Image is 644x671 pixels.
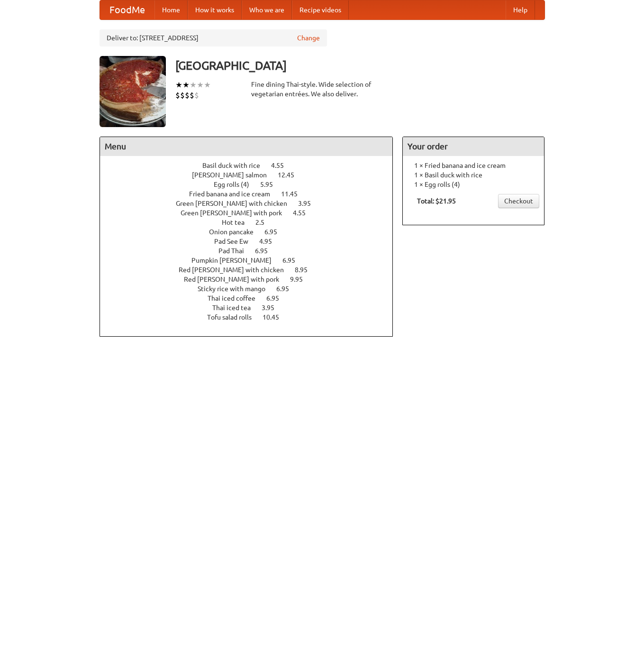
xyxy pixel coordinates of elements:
[202,162,270,169] span: Basil duck with rice
[214,238,290,245] a: Pad See Ew 4.95
[255,219,274,226] span: 2.5
[184,276,320,283] a: Red [PERSON_NAME] with pork 9.95
[100,29,327,46] div: Deliver to: [STREET_ADDRESS]
[189,190,315,198] a: Fried banana and ice cream 11.45
[214,181,290,188] a: Egg rolls (4) 5.95
[262,304,284,312] span: 3.95
[191,257,313,264] a: Pumpkin [PERSON_NAME] 6.95
[198,285,307,293] a: Sticky rice with mango 6.95
[218,247,254,255] span: Pad Thai
[202,162,301,169] a: Basil duck with rice 4.55
[263,313,289,321] span: 10.45
[281,190,307,198] span: 11.45
[506,0,535,19] a: Help
[212,304,260,312] span: Thai iced tea
[100,56,166,127] img: angular.jpg
[100,0,154,19] a: FoodMe
[204,80,211,90] li: ★
[293,209,315,217] span: 4.55
[498,194,539,208] a: Checkout
[255,247,277,255] span: 6.95
[408,161,539,170] li: 1 × Fried banana and ice cream
[408,170,539,180] li: 1 × Basil duck with rice
[154,0,188,19] a: Home
[175,80,182,90] li: ★
[179,266,325,274] a: Red [PERSON_NAME] with chicken 8.95
[100,137,393,156] h4: Menu
[218,247,285,255] a: Pad Thai 6.95
[242,0,292,19] a: Who we are
[403,137,544,156] h4: Your order
[191,257,281,264] span: Pumpkin [PERSON_NAME]
[251,80,393,99] div: Fine dining Thai-style. Wide selection of vegetarian entrées. We also deliver.
[181,209,323,217] a: Green [PERSON_NAME] with pork 4.55
[207,313,297,321] a: Tofu salad rolls 10.45
[259,238,281,245] span: 4.95
[176,200,297,207] span: Green [PERSON_NAME] with chicken
[278,171,304,179] span: 12.45
[222,219,254,226] span: Hot tea
[271,162,293,169] span: 4.55
[290,276,312,283] span: 9.95
[292,0,349,19] a: Recipe videos
[175,90,180,101] li: $
[264,228,287,236] span: 6.95
[260,181,282,188] span: 5.95
[266,294,289,302] span: 6.95
[209,228,295,236] a: Onion pancake 6.95
[176,200,328,207] a: Green [PERSON_NAME] with chicken 3.95
[282,257,305,264] span: 6.95
[192,171,276,179] span: [PERSON_NAME] salmon
[214,238,258,245] span: Pad See Ew
[188,0,242,19] a: How it works
[208,294,297,302] a: Thai iced coffee 6.95
[208,294,265,302] span: Thai iced coffee
[276,285,299,293] span: 6.95
[417,197,456,205] b: Total: $21.95
[295,266,317,274] span: 8.95
[189,190,280,198] span: Fried banana and ice cream
[222,219,282,226] a: Hot tea 2.5
[192,171,312,179] a: [PERSON_NAME] salmon 12.45
[207,313,261,321] span: Tofu salad rolls
[190,90,194,101] li: $
[185,90,190,101] li: $
[194,90,199,101] li: $
[184,276,289,283] span: Red [PERSON_NAME] with pork
[197,80,204,90] li: ★
[175,56,545,75] h3: [GEOGRAPHIC_DATA]
[181,209,291,217] span: Green [PERSON_NAME] with pork
[198,285,275,293] span: Sticky rice with mango
[298,200,320,207] span: 3.95
[179,266,293,274] span: Red [PERSON_NAME] with chicken
[214,181,259,188] span: Egg rolls (4)
[297,33,320,43] a: Change
[408,180,539,189] li: 1 × Egg rolls (4)
[209,228,263,236] span: Onion pancake
[180,90,185,101] li: $
[212,304,292,312] a: Thai iced tea 3.95
[182,80,190,90] li: ★
[190,80,197,90] li: ★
